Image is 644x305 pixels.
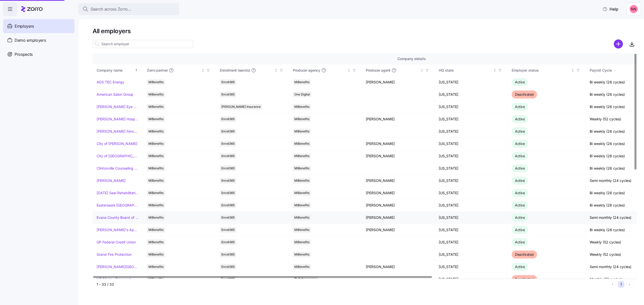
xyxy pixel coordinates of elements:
span: Deactivated [515,252,534,257]
td: [PERSON_NAME] [362,150,435,162]
span: Help [602,6,618,12]
svg: add icon [614,39,623,48]
div: Not sorted [571,69,575,72]
td: [US_STATE] [435,138,508,150]
a: [PERSON_NAME] Eye Associates [97,104,139,109]
span: MiBenefits [294,116,309,122]
th: HQ stateNot sorted [435,65,508,76]
th: Producer agencyNot sorted [289,65,362,76]
span: Active [515,166,525,170]
a: GP Federal Credit Union [97,240,136,245]
span: MiBenefits [148,264,164,270]
a: Easterseals [GEOGRAPHIC_DATA] & [GEOGRAPHIC_DATA][US_STATE] [97,203,139,208]
span: MiBenefits [148,141,164,146]
span: Active [515,117,525,121]
span: Deactivated [515,92,534,96]
span: Enroll365 [221,153,235,159]
span: Active [515,191,525,195]
th: Zorro partnerNot sorted [143,65,216,76]
span: Enroll365 [221,227,235,233]
span: MiBenefits [148,202,164,208]
td: [PERSON_NAME] [362,224,435,236]
span: Active [515,203,525,207]
div: 1 - 33 / 33 [97,282,607,287]
span: MiBenefits [294,153,309,159]
td: [US_STATE] [435,236,508,248]
span: MiBenefits [294,252,309,257]
span: Active [515,105,525,109]
button: 1 [618,281,624,288]
span: MiBenefits [148,252,164,257]
td: [US_STATE] [435,199,508,212]
span: Employers [15,23,34,29]
span: Active [515,80,525,84]
a: ADS TEC Energy [97,80,124,85]
span: Enroll365 [221,239,235,245]
td: [US_STATE] [435,125,508,138]
span: MiBenefits [294,141,309,146]
span: Enroll365 [221,129,235,134]
button: Search across Zorro... [78,3,179,15]
span: MiBenefits [148,79,164,85]
span: MiBenefits [148,153,164,159]
span: Enroll365 [221,215,235,220]
span: Demo employers [15,37,46,43]
span: Active [515,215,525,220]
td: [US_STATE] [435,101,508,113]
span: Enroll365 [221,264,235,270]
td: [PERSON_NAME] [362,175,435,187]
span: Enroll365 [221,79,235,85]
span: MiBenefits [294,239,309,245]
a: [PERSON_NAME][GEOGRAPHIC_DATA][DEMOGRAPHIC_DATA] [97,264,139,269]
div: Not sorted [347,69,351,72]
span: Active [515,129,525,133]
span: MiBenefits [294,264,309,270]
td: [PERSON_NAME] [362,138,435,150]
span: Enroll365 [221,116,235,122]
span: Zorro partner [147,68,168,73]
a: [PERSON_NAME]'s Appliance/[PERSON_NAME]'s Academy/Fluid Services [97,227,139,232]
div: Not sorted [420,69,424,72]
span: MiBenefits [148,116,164,122]
td: [US_STATE] [435,248,508,261]
span: Active [515,154,525,158]
span: Enroll365 [221,166,235,171]
span: MiBenefits [148,190,164,196]
td: [PERSON_NAME] [362,113,435,125]
h1: All employers [93,27,637,35]
a: Demo employers [3,33,74,47]
div: Company name [97,68,134,73]
td: [US_STATE] [435,261,508,273]
span: MiBenefits [148,239,164,245]
td: [US_STATE] [435,76,508,88]
button: Next page [626,281,633,288]
span: Enroll365 [221,92,235,97]
th: Enrollment team(s)Not sorted [216,65,289,76]
span: MiBenefits [148,178,164,183]
div: Not sorted [274,69,278,72]
button: Previous page [609,281,616,288]
button: Help [598,4,622,14]
a: [PERSON_NAME] [97,178,126,183]
a: Prospects [3,47,74,61]
span: [PERSON_NAME] Insurance [221,104,261,110]
span: MiBenefits [294,215,309,220]
td: [US_STATE] [435,224,508,236]
img: 37cb906d10cb440dd1cb011682786431 [630,5,638,13]
td: [PERSON_NAME] [362,212,435,224]
span: One Digital [294,92,310,97]
input: Search employer [93,40,193,48]
td: [US_STATE] [435,162,508,175]
span: Enrollment team(s) [220,68,250,73]
div: Not sorted [493,69,497,72]
span: Producer agency [293,68,320,73]
span: Enroll365 [221,178,235,183]
span: MiBenefits [294,166,309,171]
td: [US_STATE] [435,113,508,125]
span: MiBenefits [294,190,309,196]
span: MiBenefits [294,178,309,183]
span: MiBenefits [294,79,309,85]
div: Payroll Cycle [590,68,643,73]
div: HQ state [439,68,492,73]
span: Enroll365 [221,202,235,208]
